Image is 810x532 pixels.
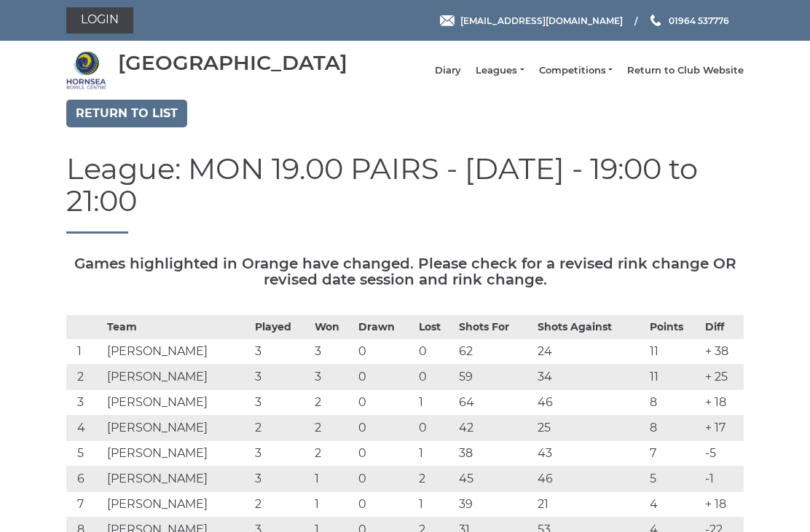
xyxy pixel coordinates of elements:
[669,15,729,25] span: 01964 537776
[311,339,355,365] td: 3
[311,365,355,390] td: 3
[646,390,702,416] td: 8
[435,64,461,77] a: Diary
[646,339,702,365] td: 11
[455,492,534,517] td: 39
[534,390,646,416] td: 46
[355,365,414,390] td: 0
[534,339,646,365] td: 24
[534,441,646,467] td: 43
[355,316,414,339] th: Drawn
[415,365,455,390] td: 0
[648,14,729,28] a: Phone us 01964 537776
[66,7,133,33] a: Login
[701,492,744,517] td: + 18
[355,467,414,492] td: 0
[455,365,534,390] td: 59
[415,316,455,339] th: Lost
[455,441,534,467] td: 38
[103,467,251,492] td: [PERSON_NAME]
[66,365,103,390] td: 2
[103,316,251,339] th: Team
[701,339,744,365] td: + 38
[355,492,414,517] td: 0
[455,416,534,441] td: 42
[311,492,355,517] td: 1
[476,64,524,77] a: Leagues
[103,339,251,365] td: [PERSON_NAME]
[440,14,623,28] a: Email [EMAIL_ADDRESS][DOMAIN_NAME]
[66,339,103,365] td: 1
[311,441,355,467] td: 2
[646,441,702,467] td: 7
[251,492,311,517] td: 2
[415,467,455,492] td: 2
[103,441,251,467] td: [PERSON_NAME]
[646,492,702,517] td: 4
[534,316,646,339] th: Shots Against
[103,416,251,441] td: [PERSON_NAME]
[311,416,355,441] td: 2
[701,390,744,416] td: + 18
[66,100,187,127] a: Return to list
[701,316,744,339] th: Diff
[103,365,251,390] td: [PERSON_NAME]
[118,52,347,74] div: [GEOGRAPHIC_DATA]
[415,390,455,416] td: 1
[66,441,103,467] td: 5
[534,416,646,441] td: 25
[355,390,414,416] td: 0
[646,316,702,339] th: Points
[455,316,534,339] th: Shots For
[415,339,455,365] td: 0
[251,316,311,339] th: Played
[701,441,744,467] td: -5
[534,492,646,517] td: 21
[251,339,311,365] td: 3
[646,467,702,492] td: 5
[66,492,103,517] td: 7
[311,390,355,416] td: 2
[701,365,744,390] td: + 25
[534,365,646,390] td: 34
[650,15,661,26] img: Phone us
[415,492,455,517] td: 1
[311,316,355,339] th: Won
[66,416,103,441] td: 4
[355,416,414,441] td: 0
[646,365,702,390] td: 11
[66,50,106,90] img: Hornsea Bowls Centre
[534,467,646,492] td: 46
[251,390,311,416] td: 3
[251,365,311,390] td: 3
[701,467,744,492] td: -1
[251,467,311,492] td: 3
[701,416,744,441] td: + 17
[646,416,702,441] td: 8
[251,441,311,467] td: 3
[455,467,534,492] td: 45
[539,64,613,77] a: Competitions
[355,339,414,365] td: 0
[66,467,103,492] td: 6
[66,255,744,287] h5: Games highlighted in Orange have changed. Please check for a revised rink change OR revised date ...
[311,467,355,492] td: 1
[440,15,455,26] img: Email
[103,492,251,517] td: [PERSON_NAME]
[627,64,744,77] a: Return to Club Website
[355,441,414,467] td: 0
[66,153,744,234] h1: League: MON 19.00 PAIRS - [DATE] - 19:00 to 21:00
[103,390,251,416] td: [PERSON_NAME]
[460,15,623,25] span: [EMAIL_ADDRESS][DOMAIN_NAME]
[415,441,455,467] td: 1
[455,339,534,365] td: 62
[415,416,455,441] td: 0
[66,390,103,416] td: 3
[455,390,534,416] td: 64
[251,416,311,441] td: 2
